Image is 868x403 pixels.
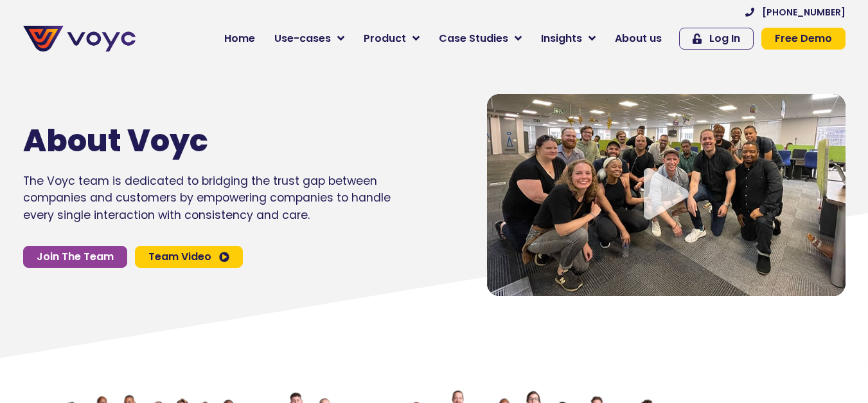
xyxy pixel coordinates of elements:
[679,28,754,50] a: Log In
[745,8,846,17] a: [PHONE_NUMBER]
[541,31,582,46] span: Insights
[429,26,531,52] a: Case Studies
[775,33,832,44] span: Free Demo
[641,168,692,221] div: Video play button
[605,26,671,52] a: About us
[224,31,255,46] span: Home
[37,252,114,262] span: Join The Team
[23,26,136,52] img: voyc-full-logo
[761,28,846,50] a: Free Demo
[762,8,846,17] span: [PHONE_NUMBER]
[23,173,391,223] p: The Voyc team is dedicated to bridging the trust gap between companies and customers by empowerin...
[23,122,352,160] h1: About Voyc
[265,26,354,52] a: Use-cases
[531,26,605,52] a: Insights
[439,31,508,46] span: Case Studies
[215,26,265,52] a: Home
[709,33,740,44] span: Log In
[148,252,211,262] span: Team Video
[274,31,331,46] span: Use-cases
[23,246,127,268] a: Join The Team
[354,26,429,52] a: Product
[135,246,243,268] a: Team Video
[364,31,406,46] span: Product
[615,31,662,46] span: About us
